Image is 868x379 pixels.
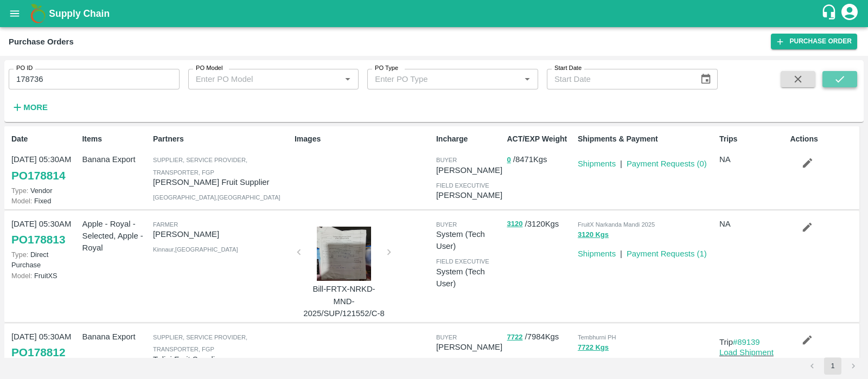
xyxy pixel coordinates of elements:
[578,334,616,341] span: Tembhurni PH
[375,64,398,73] label: PO Type
[11,185,78,196] p: Vendor
[616,357,622,373] div: |
[9,69,180,89] input: Enter PO ID
[153,133,290,145] p: Partners
[9,98,50,117] button: More
[11,196,78,206] p: Fixed
[303,283,385,319] p: Bill-FRTX-NRKD-MND-2025/SUP/121552/C-8
[153,176,290,188] p: [PERSON_NAME] Fruit Supplier
[436,157,457,163] span: buyer
[153,228,290,240] p: [PERSON_NAME]
[578,229,609,241] button: 3120 Kgs
[27,3,49,24] img: logo
[436,334,457,341] span: buyer
[719,348,774,357] a: Load Shipment
[824,357,841,375] button: page 1
[436,189,502,201] p: [PERSON_NAME]
[733,338,760,346] a: #89139
[11,331,78,343] p: [DATE] 05:30AM
[153,157,247,175] span: Supplier, Service Provider, Transporter, FGP
[11,272,32,280] span: Model:
[153,354,290,365] p: Tuljai Fruit Suppliers
[507,153,573,166] p: / 8471 Kgs
[578,133,715,145] p: Shipments & Payment
[371,72,503,86] input: Enter PO Type
[719,153,786,165] p: NA
[196,64,223,73] label: PO Model
[790,133,856,145] p: Actions
[578,342,609,354] button: 7722 Kgs
[11,249,78,270] p: Direct Purchase
[436,182,489,189] span: field executive
[9,35,74,49] div: Purchase Orders
[627,249,707,258] a: Payment Requests (1)
[507,331,573,343] p: / 7984 Kgs
[507,218,573,230] p: / 3120 Kgs
[695,69,716,89] button: Choose date
[771,34,857,49] a: Purchase Order
[436,221,457,228] span: buyer
[16,64,33,73] label: PO ID
[153,334,247,352] span: Supplier, Service Provider, Transporter, FGP
[82,153,148,165] p: Banana Export
[49,6,821,21] a: Supply Chain
[616,153,622,170] div: |
[192,72,324,86] input: Enter PO Model
[49,8,110,19] b: Supply Chain
[821,4,840,23] div: customer-support
[719,133,786,145] p: Trips
[11,133,78,145] p: Date
[616,243,622,260] div: |
[520,72,534,86] button: Open
[11,343,65,362] a: PO178812
[11,218,78,230] p: [DATE] 05:30AM
[341,72,355,86] button: Open
[436,228,502,253] p: System (Tech User)
[578,221,655,228] span: FruitX Narkanda Mandi 2025
[719,218,786,230] p: NA
[840,2,859,25] div: account of current user
[547,69,691,89] input: Start Date
[554,64,582,73] label: Start Date
[436,341,502,353] p: [PERSON_NAME]
[436,258,489,265] span: field executive
[11,197,32,205] span: Model:
[507,218,522,230] button: 3120
[295,133,432,145] p: Images
[82,331,148,343] p: Banana Export
[507,133,573,145] p: ACT/EXP Weight
[627,159,707,168] a: Payment Requests (0)
[11,187,28,195] span: Type:
[11,166,65,185] a: PO178814
[436,266,502,290] p: System (Tech User)
[436,164,502,176] p: [PERSON_NAME]
[578,249,616,258] a: Shipments
[436,133,502,145] p: Incharge
[11,271,78,281] p: FruitXS
[82,218,148,254] p: Apple - Royal - Selected, Apple - Royal
[11,153,78,165] p: [DATE] 05:30AM
[719,336,786,348] p: Trip
[11,230,65,249] a: PO178813
[153,194,280,201] span: [GEOGRAPHIC_DATA] , [GEOGRAPHIC_DATA]
[11,250,28,259] span: Type:
[802,357,864,375] nav: pagination navigation
[507,331,522,344] button: 7722
[153,246,238,253] span: Kinnaur , [GEOGRAPHIC_DATA]
[23,103,48,112] strong: More
[578,159,616,168] a: Shipments
[507,154,510,166] button: 0
[82,133,148,145] p: Items
[2,1,27,26] button: open drawer
[153,221,178,228] span: Farmer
